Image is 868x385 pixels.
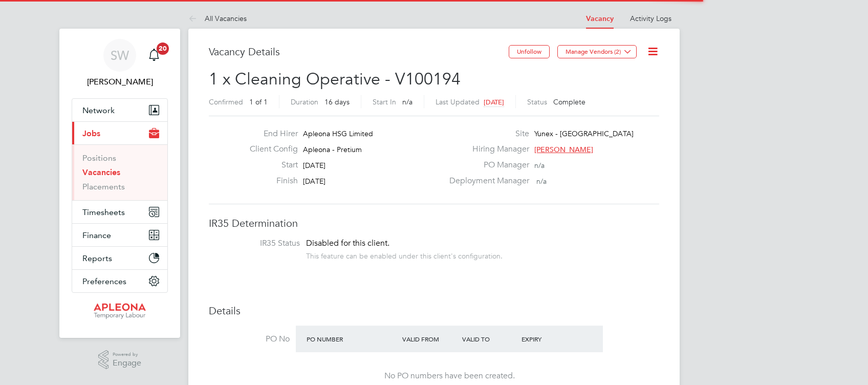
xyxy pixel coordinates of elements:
label: Start [242,160,298,170]
div: No PO numbers have been created. [306,371,593,381]
span: [DATE] [303,161,325,170]
span: 20 [157,42,169,55]
span: Timesheets [82,207,125,217]
label: Duration [291,97,318,106]
span: Preferences [82,276,126,286]
button: Timesheets [72,201,167,223]
button: Manage Vendors (2) [557,45,637,58]
label: Deployment Manager [443,176,529,186]
a: 20 [144,39,164,72]
button: Preferences [72,270,167,292]
label: PO Manager [443,160,529,170]
span: Complete [553,97,585,106]
span: Disabled for this client. [306,238,389,248]
span: Network [82,105,115,115]
a: Activity Logs [630,14,671,23]
label: Site [443,129,529,139]
div: Expiry [519,330,579,348]
a: Placements [82,182,125,191]
button: Finance [72,224,167,246]
h3: IR35 Determination [209,217,659,230]
span: 16 days [324,97,350,106]
div: Valid To [460,330,519,348]
button: Reports [72,247,167,269]
label: Client Config [242,144,298,155]
span: SW [111,49,129,62]
label: Finish [242,176,298,186]
button: Unfollow [509,45,550,58]
a: Go to home page [72,303,168,319]
button: Jobs [72,122,167,144]
label: Status [527,97,547,106]
img: apleona-logo-retina.png [94,303,146,319]
span: 1 of 1 [249,97,268,106]
span: Powered by [113,350,141,359]
a: Vacancies [82,167,120,177]
label: IR35 Status [219,238,300,249]
h3: Vacancy Details [209,45,509,58]
span: Apleona HSG Limited [303,129,373,138]
div: This feature can be enabled under this client's configuration. [306,249,503,261]
a: Powered byEngage [98,350,142,370]
button: Network [72,99,167,121]
span: Simon Ward [72,76,168,88]
label: Start In [373,97,396,106]
span: Apleona - Pretium [303,145,362,154]
label: PO No [209,334,290,345]
a: SW[PERSON_NAME] [72,39,168,88]
div: Valid From [400,330,460,348]
a: All Vacancies [188,14,247,23]
span: Yunex - [GEOGRAPHIC_DATA] [534,129,634,138]
span: Engage [113,359,141,368]
span: [DATE] [303,177,325,186]
span: [DATE] [484,98,504,106]
label: End Hirer [242,129,298,139]
span: 1 x Cleaning Operative - V100194 [209,69,461,89]
div: PO Number [304,330,400,348]
span: Finance [82,230,111,240]
a: Vacancy [586,14,614,23]
h3: Details [209,304,659,317]
span: Jobs [82,129,100,138]
label: Confirmed [209,97,243,106]
nav: Main navigation [59,29,180,338]
span: Reports [82,253,112,263]
label: Hiring Manager [443,144,529,155]
span: n/a [402,97,413,106]
span: n/a [536,177,547,186]
span: n/a [534,161,545,170]
span: [PERSON_NAME] [534,145,593,154]
div: Jobs [72,144,167,200]
label: Last Updated [436,97,480,106]
a: Positions [82,153,116,163]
